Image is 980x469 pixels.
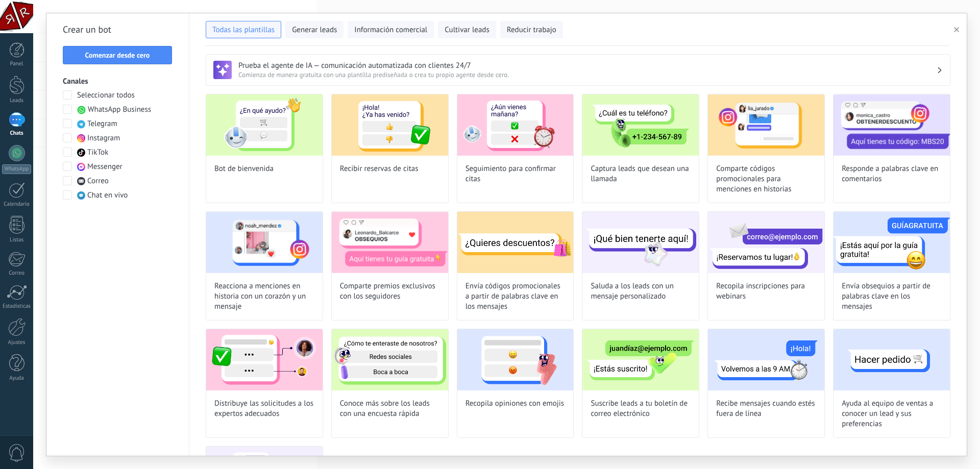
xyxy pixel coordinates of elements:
[2,201,32,208] div: Calendario
[834,212,950,273] img: Envía obsequios a partir de palabras clave en los mensajes
[834,329,950,390] img: Ayuda al equipo de ventas a conocer un lead y sus preferencias
[332,212,448,273] img: Comparte premios exclusivos con los seguidores
[2,164,31,174] div: WhatsApp
[500,21,563,38] button: Reducir trabajo
[2,270,32,277] div: Correo
[340,164,419,174] span: Recibir reservas de citas
[2,339,32,346] div: Ajustes
[77,90,135,101] span: Seleccionar todos
[582,329,699,390] img: Suscribe leads a tu boletín de correo electrónico
[87,133,120,143] span: Instagram
[63,21,173,38] h2: Crear un bot
[87,176,109,186] span: Correo
[348,21,434,38] button: Información comercial
[214,281,314,312] span: Reacciona a menciones en historia con un corazón y un mensaje
[285,21,344,38] button: Generar leads
[340,399,440,419] span: Conoce más sobre los leads con una encuesta rápida
[582,212,699,273] img: Saluda a los leads con un mensaje personalizado
[591,164,691,184] span: Captura leads que desean una llamada
[465,399,565,409] span: Recopila opiniones con emojis
[2,97,32,104] div: Leads
[87,119,117,129] span: Telegram
[708,329,824,390] img: Recibe mensajes cuando estés fuera de línea
[206,329,323,390] img: Distribuye las solicitudes a los expertos adecuados
[212,25,275,35] span: Todas las plantillas
[354,25,427,35] span: Información comercial
[507,25,556,35] span: Reducir trabajo
[842,399,942,429] span: Ayuda al equipo de ventas a conocer un lead y sus preferencias
[85,52,150,59] span: Comenzar desde cero
[238,70,937,79] span: Comienza de manera gratuita con una plantilla prediseñada o crea tu propio agente desde cero.
[87,147,108,158] span: TikTok
[206,212,323,273] img: Reacciona a menciones en historia con un corazón y un mensaje
[238,61,937,70] h3: Prueba el agente de IA — comunicación automatizada con clientes 24/7
[2,61,32,67] div: Panel
[445,25,489,35] span: Cultivar leads
[716,281,816,302] span: Recopila inscripciones para webinars
[834,94,950,156] img: Responde a palabras clave en comentarios
[2,303,32,310] div: Estadísticas
[206,94,323,156] img: Bot de bienvenida
[214,164,274,174] span: Bot de bienvenida
[708,212,824,273] img: Recopila inscripciones para webinars
[708,94,824,156] img: Comparte códigos promocionales para menciones en historias
[88,105,151,115] span: WhatsApp Business
[591,399,691,419] span: Suscribe leads a tu boletín de correo electrónico
[591,281,691,302] span: Saluda a los leads con un mensaje personalizado
[292,25,337,35] span: Generar leads
[457,329,574,390] img: Recopila opiniones con emojis
[63,46,172,64] button: Comenzar desde cero
[2,237,32,243] div: Listas
[2,130,32,137] div: Chats
[716,399,816,419] span: Recibe mensajes cuando estés fuera de línea
[87,190,128,201] span: Chat en vivo
[214,399,314,419] span: Distribuye las solicitudes a los expertos adecuados
[206,21,281,38] button: Todas las plantillas
[332,94,448,156] img: Recibir reservas de citas
[438,21,496,38] button: Cultivar leads
[2,375,32,382] div: Ayuda
[332,329,448,390] img: Conoce más sobre los leads con una encuesta rápida
[465,281,566,312] span: Envía códigos promocionales a partir de palabras clave en los mensajes
[63,77,173,86] h3: Canales
[582,94,699,156] img: Captura leads que desean una llamada
[842,164,942,184] span: Responde a palabras clave en comentarios
[716,164,816,194] span: Comparte códigos promocionales para menciones en historias
[87,162,122,172] span: Messenger
[457,212,574,273] img: Envía códigos promocionales a partir de palabras clave en los mensajes
[457,94,574,156] img: Seguimiento para confirmar citas
[842,281,942,312] span: Envía obsequios a partir de palabras clave en los mensajes
[465,164,566,184] span: Seguimiento para confirmar citas
[340,281,440,302] span: Comparte premios exclusivos con los seguidores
